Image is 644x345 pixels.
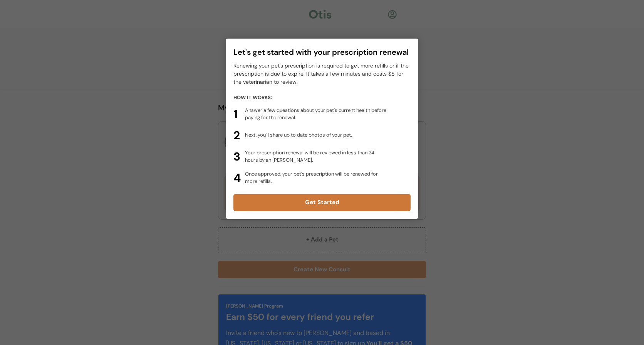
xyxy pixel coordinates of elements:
button: Get Started [233,194,411,211]
div: Answer a few questions about your pet's current health before paying for the renewal. [245,107,387,122]
div: Renewing your pet's prescription is required to get more refills or if the prescription is due to... [233,62,411,86]
div: Once approved, your pet's prescription will be renewed for more refills. [245,170,387,185]
div: 4 [233,169,241,186]
div: 3 [233,148,241,165]
div: 1 [233,105,241,123]
div: Your prescription renewal will be reviewed in less than 24 hours by an [PERSON_NAME]. [245,149,387,164]
div: HOW IT WORKS: [233,94,272,101]
div: Let's get started with your prescription renewal [233,46,411,58]
div: 2 [233,127,241,144]
div: Next, you'll share up to date photos of your pet. [245,131,352,139]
